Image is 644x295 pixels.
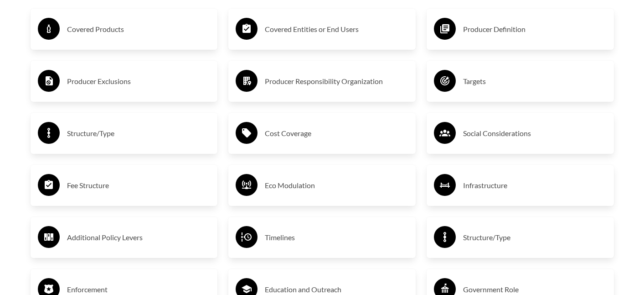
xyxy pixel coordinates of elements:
[463,22,607,37] h3: Producer Definition
[463,178,607,193] h3: Infrastructure
[265,74,408,89] h3: Producer Responsibility Organization
[463,74,607,89] h3: Targets
[67,126,211,141] h3: Structure/Type
[67,74,211,89] h3: Producer Exclusions
[67,230,211,245] h3: Additional Policy Levers
[67,178,211,193] h3: Fee Structure
[463,126,607,141] h3: Social Considerations
[265,22,408,37] h3: Covered Entities or End Users
[265,230,408,245] h3: Timelines
[463,230,607,245] h3: Structure/Type
[265,178,408,193] h3: Eco Modulation
[265,126,408,141] h3: Cost Coverage
[67,22,211,37] h3: Covered Products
